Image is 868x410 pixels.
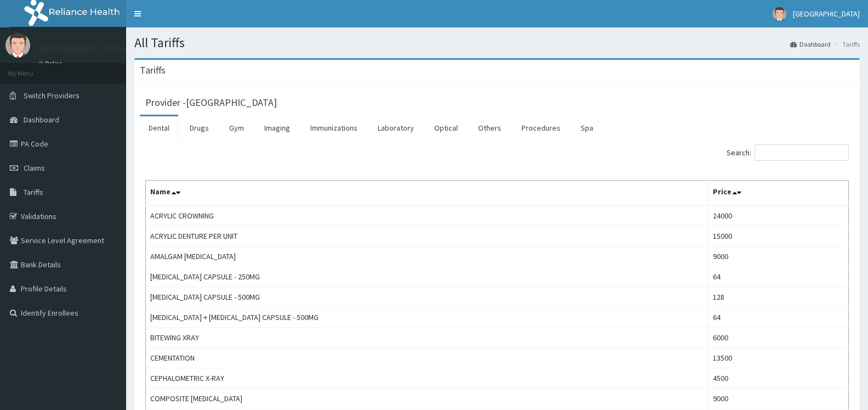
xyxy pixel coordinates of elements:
[708,328,848,348] td: 6000
[5,33,30,58] img: User Image
[790,40,831,49] a: Dashboard
[426,116,467,139] a: Optical
[832,40,860,49] li: Tariffs
[146,226,708,246] td: ACRYLIC DENTURE PER UNIT
[220,116,253,139] a: Gym
[369,116,423,139] a: Laboratory
[24,91,80,100] span: Switch Providers
[708,181,848,206] th: Price
[145,98,277,108] h3: Provider - [GEOGRAPHIC_DATA]
[708,246,848,267] td: 9000
[146,205,708,226] td: ACRYLIC CROWNING
[38,60,65,68] a: Online
[513,116,569,139] a: Procedures
[146,287,708,307] td: [MEDICAL_DATA] CAPSULE - 500MG
[708,226,848,246] td: 15000
[134,36,860,50] h1: All Tariffs
[256,116,299,139] a: Imaging
[708,307,848,328] td: 64
[708,267,848,287] td: 64
[572,116,602,139] a: Spa
[146,328,708,348] td: BITEWING XRAY
[302,116,366,139] a: Immunizations
[24,163,45,173] span: Claims
[146,389,708,409] td: COMPOSITE [MEDICAL_DATA]
[146,181,708,206] th: Name
[146,307,708,328] td: [MEDICAL_DATA] + [MEDICAL_DATA] CAPSULE - 500MG
[727,144,849,161] label: Search:
[708,368,848,389] td: 4500
[146,267,708,287] td: [MEDICAL_DATA] CAPSULE - 250MG
[38,44,129,54] p: [GEOGRAPHIC_DATA]
[140,116,178,139] a: Dental
[773,7,786,21] img: User Image
[24,187,43,197] span: Tariffs
[793,9,860,19] span: [GEOGRAPHIC_DATA]
[146,348,708,368] td: CEMENTATION
[140,65,166,75] h3: Tariffs
[708,389,848,409] td: 9000
[708,348,848,368] td: 13500
[754,144,849,161] input: Search:
[708,205,848,226] td: 24000
[146,368,708,389] td: CEPHALOMETRIC X-RAY
[24,115,59,125] span: Dashboard
[146,246,708,267] td: AMALGAM [MEDICAL_DATA]
[708,287,848,307] td: 128
[469,116,510,139] a: Others
[181,116,218,139] a: Drugs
